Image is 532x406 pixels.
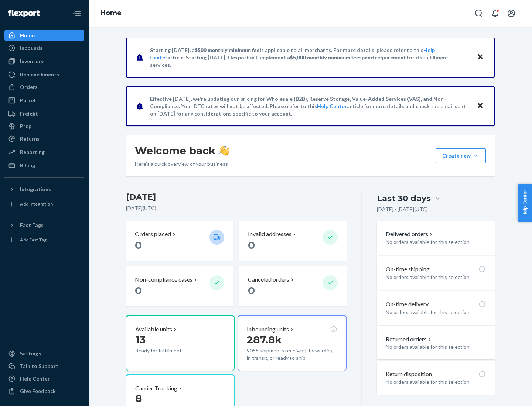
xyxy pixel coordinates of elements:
[20,186,51,193] div: Integrations
[135,160,229,168] p: Here’s a quick overview of your business
[4,108,84,120] a: Freight
[126,204,347,212] p: [DATE] ( UTC )
[20,148,45,156] div: Reporting
[4,234,84,246] a: Add Fast Tag
[475,52,485,63] button: Close
[248,230,291,238] p: Invalid addresses
[100,9,122,17] a: Home
[377,206,428,213] p: [DATE] - [DATE] ( UTC )
[20,201,53,207] div: Add Integration
[4,120,84,132] a: Prep
[4,69,84,80] a: Replenishments
[20,237,47,243] div: Add Fast Tag
[4,159,84,171] a: Billing
[126,191,347,203] h3: [DATE]
[135,333,146,346] span: 13
[20,97,35,104] div: Parcel
[518,184,532,222] button: Help Center
[20,32,35,39] div: Home
[504,6,519,21] button: Open account menu
[386,309,486,316] p: No orders available for this selection
[135,275,192,284] p: Non-compliance cases
[4,360,84,372] a: Talk to Support
[4,373,84,385] a: Help Center
[248,275,289,284] p: Canceled orders
[386,230,434,238] button: Delivered orders
[20,123,31,130] div: Prep
[20,362,58,370] div: Talk to Support
[4,133,84,145] a: Returns
[20,350,41,357] div: Settings
[135,325,172,334] p: Available units
[95,3,127,24] ol: breadcrumbs
[4,94,84,106] a: Parcel
[135,347,204,354] p: Ready for fulfillment
[20,71,59,78] div: Replenishments
[69,6,84,21] button: Close Navigation
[20,44,42,52] div: Inbounds
[135,392,142,405] span: 8
[8,10,40,17] img: Flexport logo
[247,333,282,346] span: 287.8k
[4,55,84,67] a: Inventory
[135,384,177,393] p: Carrier Tracking
[488,6,502,21] button: Open notifications
[436,148,486,163] button: Create new
[4,146,84,158] a: Reporting
[4,30,84,41] a: Home
[386,300,429,309] p: On-time delivery
[247,325,289,334] p: Inbounding units
[248,284,255,297] span: 0
[471,6,486,21] button: Open Search Box
[135,144,229,157] h1: Welcome back
[377,193,431,204] div: Last 30 days
[386,265,430,273] p: On-time shipping
[219,145,229,156] img: hand-wave emoji
[126,266,233,306] button: Non-compliance cases 0
[126,221,233,261] button: Orders placed 0
[475,101,485,111] button: Close
[386,370,432,378] p: Return disposition
[150,47,470,69] p: Starting [DATE], a is applicable to all merchants. For more details, please refer to this article...
[20,388,56,395] div: Give Feedback
[20,375,50,382] div: Help Center
[386,273,486,281] p: No orders available for this selection
[20,135,40,142] div: Returns
[135,239,142,251] span: 0
[4,385,84,397] button: Give Feedback
[386,378,486,386] p: No orders available for this selection
[248,239,255,251] span: 0
[135,284,142,297] span: 0
[195,47,260,53] span: $500 monthly minimum fee
[20,58,44,65] div: Inventory
[4,183,84,195] button: Integrations
[20,110,38,117] div: Freight
[386,238,486,246] p: No orders available for this selection
[386,343,486,351] p: No orders available for this selection
[4,198,84,210] a: Add Integration
[4,348,84,359] a: Settings
[238,315,346,371] button: Inbounding units287.8k9058 shipments receiving, forwarding, in transit, or ready to ship
[239,266,346,306] button: Canceled orders 0
[239,221,346,261] button: Invalid addresses 0
[386,335,433,344] button: Returned orders
[20,221,44,229] div: Fast Tags
[290,54,359,61] span: $5,000 monthly minimum fee
[135,230,171,238] p: Orders placed
[4,219,84,231] button: Fast Tags
[20,162,35,169] div: Billing
[4,42,84,54] a: Inbounds
[150,95,470,117] p: Effective [DATE], we're updating our pricing for Wholesale (B2B), Reserve Storage, Value-Added Se...
[4,81,84,93] a: Orders
[126,315,235,371] button: Available units13Ready for fulfillment
[317,103,347,109] a: Help Center
[247,347,337,362] p: 9058 shipments receiving, forwarding, in transit, or ready to ship
[20,83,38,91] div: Orders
